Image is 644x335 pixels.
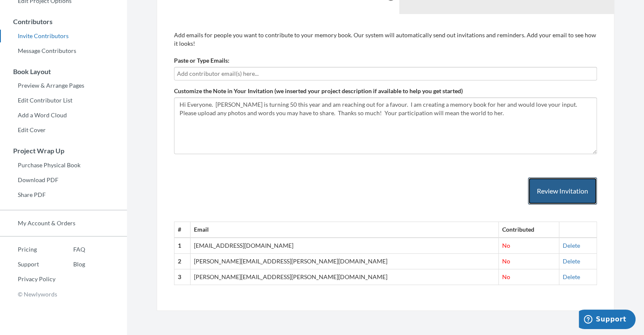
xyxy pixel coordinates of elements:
[191,254,499,269] td: [PERSON_NAME][EMAIL_ADDRESS][PERSON_NAME][DOMAIN_NAME]
[502,257,510,265] span: No
[174,97,597,154] textarea: Hi Everyone. [PERSON_NAME] is turning 50 this year and am reaching out for a favour. I am creatin...
[528,177,597,205] button: Review Invitation
[563,257,580,265] a: Delete
[0,68,127,75] h3: Book Layout
[191,269,499,285] td: [PERSON_NAME][EMAIL_ADDRESS][PERSON_NAME][DOMAIN_NAME]
[502,273,510,280] span: No
[177,69,592,78] input: Add contributor email(s) here...
[563,273,580,280] a: Delete
[174,254,191,269] th: 2
[174,31,597,48] p: Add emails for people you want to contribute to your memory book. Our system will automatically s...
[563,242,580,249] a: Delete
[55,258,85,271] a: Blog
[174,269,191,285] th: 3
[191,238,499,253] td: [EMAIL_ADDRESS][DOMAIN_NAME]
[174,87,463,95] label: Customize the Note in Your Invitation (we inserted your project description if available to help ...
[0,147,127,155] h3: Project Wrap Up
[174,56,229,65] label: Paste or Type Emails:
[499,222,559,238] th: Contributed
[0,18,127,25] h3: Contributors
[579,310,636,331] iframe: Opens a widget where you can chat to one of our agents
[191,222,499,238] th: Email
[174,222,191,238] th: #
[502,242,510,249] span: No
[174,238,191,253] th: 1
[55,243,85,256] a: FAQ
